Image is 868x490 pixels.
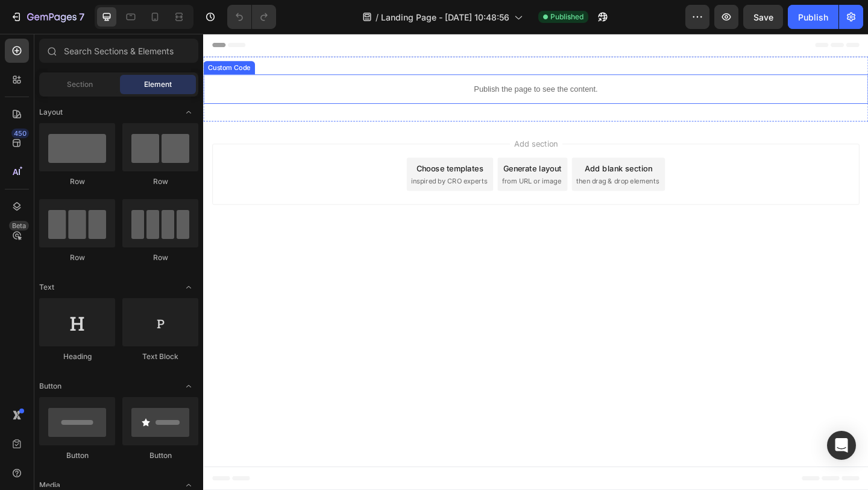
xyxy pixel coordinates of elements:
[39,351,115,362] div: Heading
[327,140,390,153] div: Generate layout
[798,11,828,24] div: Publish
[39,39,198,63] input: Search Sections & Elements
[333,113,391,126] span: Add section
[179,278,198,297] span: Toggle open
[753,12,773,22] span: Save
[39,252,115,263] div: Row
[376,11,379,24] span: /
[406,155,495,166] span: then drag & drop elements
[122,351,198,362] div: Text Block
[743,5,783,29] button: Save
[39,282,54,293] span: Text
[39,107,63,118] span: Layout
[788,5,838,29] button: Publish
[179,377,198,396] span: Toggle open
[144,79,172,90] span: Element
[203,34,868,490] iframe: Design area
[325,155,389,166] span: from URL or image
[39,381,61,392] span: Button
[67,79,93,90] span: Section
[179,103,198,122] span: Toggle open
[79,10,84,24] p: 7
[550,11,583,22] span: Published
[11,129,29,138] div: 450
[227,5,276,29] div: Undo/Redo
[232,140,305,153] div: Choose templates
[39,176,115,187] div: Row
[5,5,90,29] button: 7
[9,221,29,231] div: Beta
[39,450,115,461] div: Button
[381,11,509,24] span: Landing Page - [DATE] 10:48:56
[827,431,856,460] div: Open Intercom Messenger
[122,252,198,263] div: Row
[226,155,309,166] span: inspired by CRO experts
[122,176,198,187] div: Row
[415,140,488,153] div: Add blank section
[122,450,198,461] div: Button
